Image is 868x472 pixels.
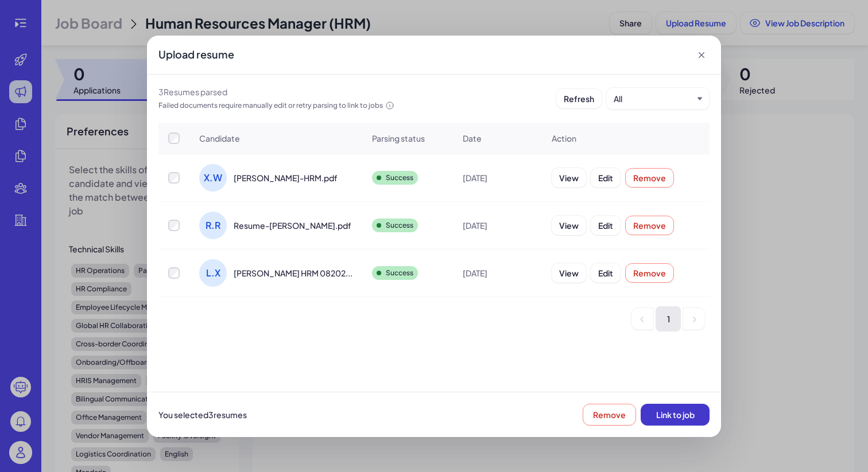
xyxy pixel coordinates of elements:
[598,268,613,278] span: Edit
[633,220,666,231] span: Remove
[556,89,602,108] button: Refresh
[234,267,352,279] span: Lixian Xie HRM 082025.pdf
[656,409,695,420] span: Link to job
[559,173,579,183] span: View
[625,216,674,235] button: Remove
[552,132,576,144] span: Action
[158,409,583,420] div: You selected 3 resume s
[372,132,425,144] span: Parsing status
[598,173,613,183] span: Edit
[614,92,693,106] button: All
[625,168,674,188] button: Remove
[199,132,240,144] span: Candidate
[463,132,482,144] span: Date
[463,220,487,231] span: [DATE]
[234,220,351,231] span: Resume-Jill Ren.pdf
[641,404,710,426] button: Link to job
[552,216,586,235] button: View
[564,93,594,104] span: Refresh
[656,306,681,331] li: page 1
[463,172,487,184] span: [DATE]
[234,172,338,184] span: Xiyao Wu-HRM.pdf
[583,404,636,426] button: Remove
[372,219,418,232] span: Success
[591,263,621,283] button: Edit
[559,220,579,231] span: View
[199,212,227,239] div: R.R
[158,86,394,97] div: 3 Resume s parsed
[591,216,621,235] button: Edit
[199,259,227,287] div: L.X
[683,308,705,330] li: Next
[552,263,586,283] button: View
[372,266,418,280] span: Success
[625,263,674,283] button: Remove
[559,268,579,278] span: View
[199,164,227,192] div: X.W
[593,409,626,420] span: Remove
[591,168,621,188] button: Edit
[598,220,613,231] span: Edit
[372,171,418,185] span: Success
[158,100,394,111] div: Failed documents require manually edit or retry parsing to link to jobs
[463,267,487,279] span: [DATE]
[158,46,234,63] div: Upload resume
[552,168,586,188] button: View
[633,268,666,278] span: Remove
[633,173,666,183] span: Remove
[631,308,653,330] li: Previous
